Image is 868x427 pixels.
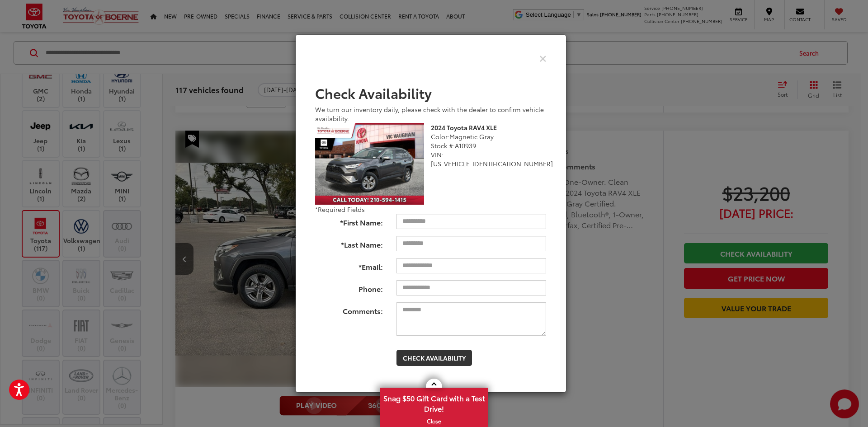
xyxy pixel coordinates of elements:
label: Phone: [308,280,390,294]
span: Stock #: [431,141,455,150]
button: Check Availability [396,350,472,366]
h2: Check Availability [315,85,547,100]
img: 2024 Toyota RAV4 XLE [315,123,424,205]
span: Color: [431,132,449,141]
span: *Required Fields [315,205,365,214]
span: Magnetic Gray [449,132,494,141]
span: A10939 [455,141,476,150]
label: *First Name: [308,214,390,228]
label: *Email: [308,258,390,272]
b: 2024 Toyota RAV4 XLE [431,123,497,132]
div: We turn our inventory daily, please check with the dealer to confirm vehicle availability. [315,105,547,123]
button: Close [539,53,547,63]
label: Comments: [308,302,390,316]
label: *Last Name: [308,236,390,250]
span: VIN: [431,150,443,159]
span: [US_VEHICLE_IDENTIFICATION_NUMBER] [431,159,553,168]
span: Snag $50 Gift Card with a Test Drive! [381,389,487,416]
